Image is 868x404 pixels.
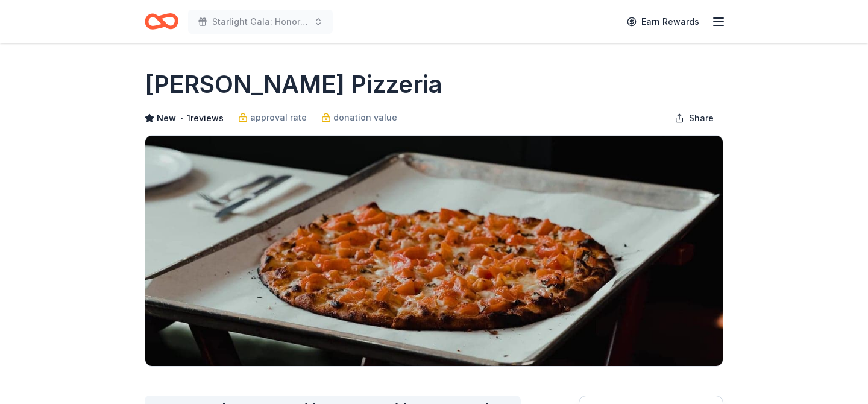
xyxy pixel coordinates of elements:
[187,111,224,125] button: 1reviews
[188,10,333,34] button: Starlight Gala: Honoring Nuestro Mundo’s Brightest
[212,14,309,29] span: Starlight Gala: Honoring Nuestro Mundo’s Brightest
[145,136,723,366] img: Image for Pepe's Pizzeria
[321,110,397,125] a: donation value
[620,11,706,33] a: Earn Rewards
[145,68,442,101] h1: [PERSON_NAME] Pizzeria
[145,7,178,36] a: Home
[180,113,184,123] span: •
[689,111,714,125] span: Share
[665,106,723,130] button: Share
[238,110,307,125] a: approval rate
[250,110,307,125] span: approval rate
[157,111,176,125] span: New
[333,110,397,125] span: donation value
